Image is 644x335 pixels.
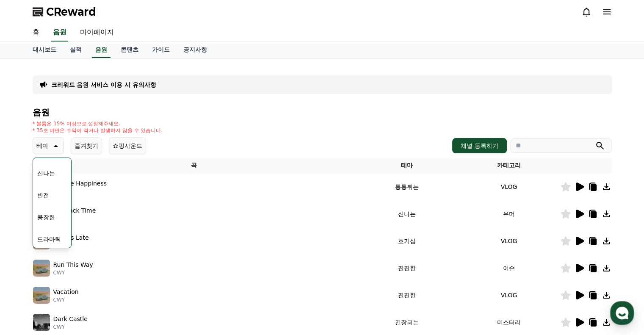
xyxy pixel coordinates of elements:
[458,282,560,309] td: VLOG
[73,24,121,42] a: 마이페이지
[109,137,146,154] button: 쇼핑사운드
[356,158,458,173] th: 테마
[109,265,163,286] a: 설정
[26,42,63,58] a: 대시보드
[63,42,88,58] a: 실적
[356,282,458,309] td: 잔잔한
[53,179,107,188] p: A Little Happiness
[53,296,79,303] p: CWY
[51,24,68,42] a: 음원
[56,265,109,286] a: 대화
[53,288,79,296] p: Vacation
[356,200,458,227] td: 신나는
[33,158,356,173] th: 곡
[458,227,560,255] td: VLOG
[34,186,53,205] button: 반전
[33,120,163,127] p: * 볼륨은 15% 이상으로 설정해주세요.
[3,265,56,286] a: 홈
[53,188,107,195] p: CWY
[33,137,64,154] button: 테마
[53,215,96,222] p: CWY
[33,108,612,117] h4: 음원
[77,278,88,285] span: 대화
[46,5,96,19] span: CReward
[177,42,214,58] a: 공지사항
[53,260,93,269] p: Run This Way
[36,140,48,152] p: 테마
[51,80,156,89] a: 크리워드 음원 서비스 이용 시 유의사항
[33,260,50,277] img: music
[145,42,177,58] a: 가이드
[458,255,560,282] td: 이슈
[33,127,163,134] p: * 35초 미만은 수익이 적거나 발생하지 않을 수 있습니다.
[33,5,96,19] a: CReward
[356,173,458,200] td: 통통튀는
[131,277,141,284] span: 설정
[53,315,88,324] p: Dark Castle
[71,137,102,154] button: 즐겨찾기
[53,206,96,215] p: Cat Rack Time
[34,164,58,183] button: 신나는
[26,24,46,42] a: 홈
[27,277,32,284] span: 홈
[92,42,111,58] a: 음원
[33,314,50,331] img: music
[356,227,458,255] td: 호기심
[114,42,145,58] a: 콘텐츠
[53,269,93,276] p: CWY
[458,200,560,227] td: 유머
[458,158,560,173] th: 카테고리
[458,173,560,200] td: VLOG
[34,208,58,227] button: 웅장한
[356,255,458,282] td: 잔잔한
[452,138,506,153] button: 채널 등록하기
[53,324,88,330] p: CWY
[33,287,50,304] img: music
[34,230,64,249] button: 드라마틱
